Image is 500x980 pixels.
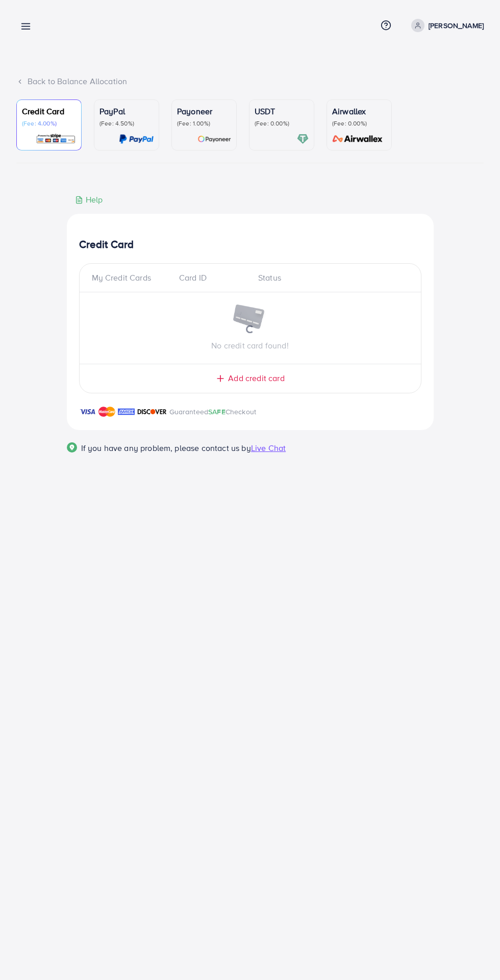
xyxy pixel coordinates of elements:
p: Airwallex [332,105,386,117]
img: brand [137,406,167,418]
div: Help [75,194,103,206]
img: card [119,133,154,145]
img: card [36,133,76,145]
p: (Fee: 0.00%) [332,119,386,128]
p: PayPal [99,105,154,117]
p: USDT [255,105,309,117]
h4: Credit Card [79,238,421,251]
p: Guaranteed Checkout [169,406,257,418]
img: brand [98,406,115,418]
div: Status [250,272,409,284]
img: Popup guide [67,442,77,453]
div: My Credit Cards [92,272,171,284]
img: card [297,133,309,145]
a: [PERSON_NAME] [407,19,484,32]
p: (Fee: 4.00%) [22,119,76,128]
p: [PERSON_NAME] [429,19,484,32]
p: (Fee: 4.50%) [99,119,154,128]
p: (Fee: 0.00%) [255,119,309,128]
span: SAFE [208,407,226,417]
div: Card ID [171,272,250,284]
p: Payoneer [177,105,231,117]
img: card [197,133,231,145]
img: card [329,133,386,145]
img: brand [79,406,96,418]
span: Live Chat [251,442,286,454]
p: (Fee: 1.00%) [177,119,231,128]
img: brand [118,406,135,418]
span: If you have any problem, please contact us by [81,442,251,454]
span: Add credit card [228,372,284,384]
p: Credit Card [22,105,76,117]
div: Back to Balance Allocation [16,76,484,87]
